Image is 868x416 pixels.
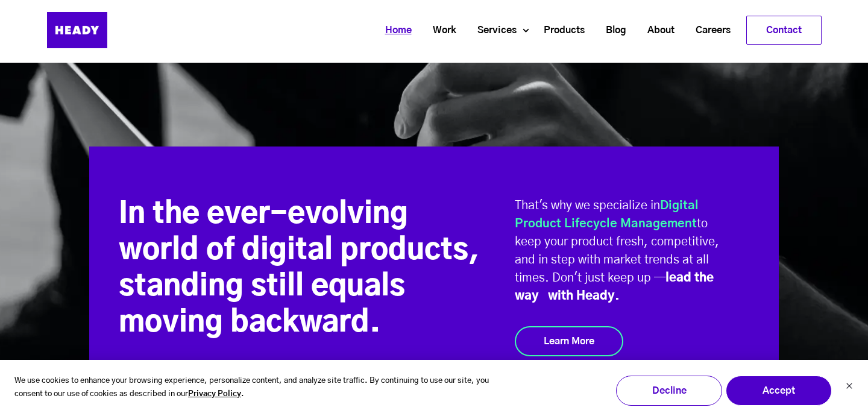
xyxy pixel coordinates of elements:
[632,19,681,42] a: About
[47,12,107,48] img: Heady_Logo_Web-01 (1)
[370,19,418,42] a: Home
[616,376,722,406] button: Decline
[137,16,822,45] div: Navigation Menu
[462,19,523,42] a: Services
[14,374,506,402] p: We use cookies to enhance your browsing experience, personalize content, and analyze site traffic...
[515,197,732,317] p: That's why we specialize in to keep your product fresh, competitive, and in step with market tren...
[119,197,515,341] h2: In the ever-evolving world of digital products, standing still equals moving backward.
[747,16,821,44] a: Contact
[846,381,853,394] button: Dismiss cookie banner
[681,19,737,42] a: Careers
[726,376,832,406] button: Accept
[188,388,241,402] a: Privacy Policy
[529,19,591,42] a: Products
[515,326,623,356] a: Learn More
[418,19,462,42] a: Work
[591,19,632,42] a: Blog
[515,272,714,302] strong: lead the way with Heady.
[515,200,699,230] span: Digital Product Lifecycle Management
